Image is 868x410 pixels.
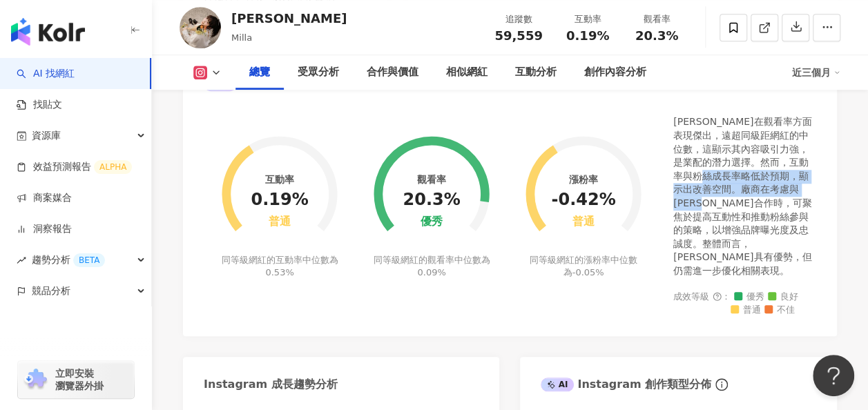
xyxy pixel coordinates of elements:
[417,267,445,277] span: 0.09%
[17,160,132,174] a: 效益預測報告ALPHA
[298,64,339,81] div: 受眾分析
[231,10,347,27] div: [PERSON_NAME]
[251,191,308,210] div: 0.19%
[635,29,678,43] span: 20.3%
[403,191,460,210] div: 20.3%
[734,292,764,302] span: 優秀
[417,174,446,185] div: 觀看率
[561,12,614,26] div: 互動率
[541,377,711,392] div: Instagram 創作類型分佈
[768,292,798,302] span: 良好
[11,18,85,46] img: logo
[572,215,595,228] div: 普通
[265,174,294,185] div: 互動率
[17,191,72,205] a: 商案媒合
[367,64,418,81] div: 合作與價值
[673,292,816,316] div: 成效等級 ：
[204,377,338,392] div: Instagram 成長趨勢分析
[265,267,293,277] span: 0.53%
[492,12,545,26] div: 追蹤數
[541,378,574,391] div: AI
[372,254,492,279] div: 同等級網紅的觀看率中位數為
[17,222,72,236] a: 洞察報告
[446,64,488,81] div: 相似網紅
[180,7,221,48] img: KOL Avatar
[32,244,105,275] span: 趨勢分析
[572,267,604,277] span: -0.05%
[523,254,644,279] div: 同等級網紅的漲粉率中位數為
[17,255,26,265] span: rise
[494,28,542,43] span: 59,559
[566,29,609,43] span: 0.19%
[792,61,840,84] div: 近三個月
[22,369,49,391] img: chrome extension
[220,254,340,279] div: 同等級網紅的互動率中位數為
[673,115,816,277] div: [PERSON_NAME]在觀看率方面表現傑出，遠超同級距網紅的中位數，這顯示其內容吸引力強，是業配的潛力選擇。然而，互動率與粉絲成長率略低於預期，顯示出改善空間。廠商在考慮與[PERSON_N...
[731,305,761,315] span: 普通
[32,120,61,151] span: 資源庫
[18,361,134,398] a: chrome extension立即安裝 瀏覽器外掛
[515,64,557,81] div: 互動分析
[17,67,75,81] a: searchAI 找網紅
[269,215,291,228] div: 普通
[421,215,443,228] div: 優秀
[764,305,795,315] span: 不佳
[630,12,683,26] div: 觀看率
[17,98,62,112] a: 找貼文
[713,376,730,393] span: info-circle
[813,355,854,396] iframe: Help Scout Beacon - Open
[32,275,70,306] span: 競品分析
[551,191,615,210] div: -0.42%
[73,253,105,267] div: BETA
[55,367,104,392] span: 立即安裝 瀏覽器外掛
[569,174,598,185] div: 漲粉率
[584,64,646,81] div: 創作內容分析
[249,64,270,81] div: 總覽
[231,32,252,43] span: Milla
